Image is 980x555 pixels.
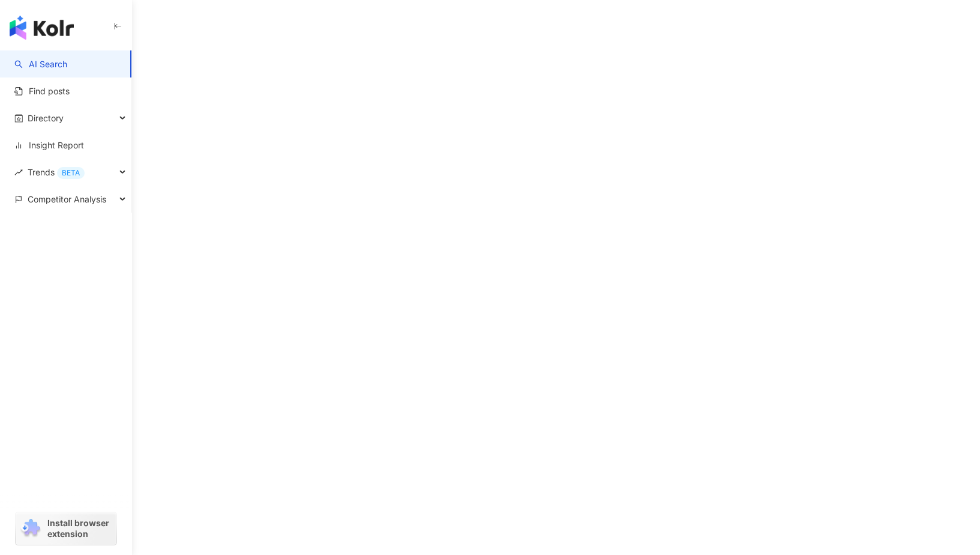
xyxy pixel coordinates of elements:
[47,518,113,539] span: Install browser extension
[16,512,116,545] a: chrome extensionInstall browser extension
[28,186,106,213] span: Competitor Analysis
[14,139,84,151] a: Insight Report
[28,159,85,186] span: Trends
[14,168,23,177] span: rise
[19,519,42,538] img: chrome extension
[14,58,67,70] a: searchAI Search
[10,16,74,40] img: logo
[57,167,85,179] div: BETA
[28,105,64,132] span: Directory
[14,85,70,97] a: Find posts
